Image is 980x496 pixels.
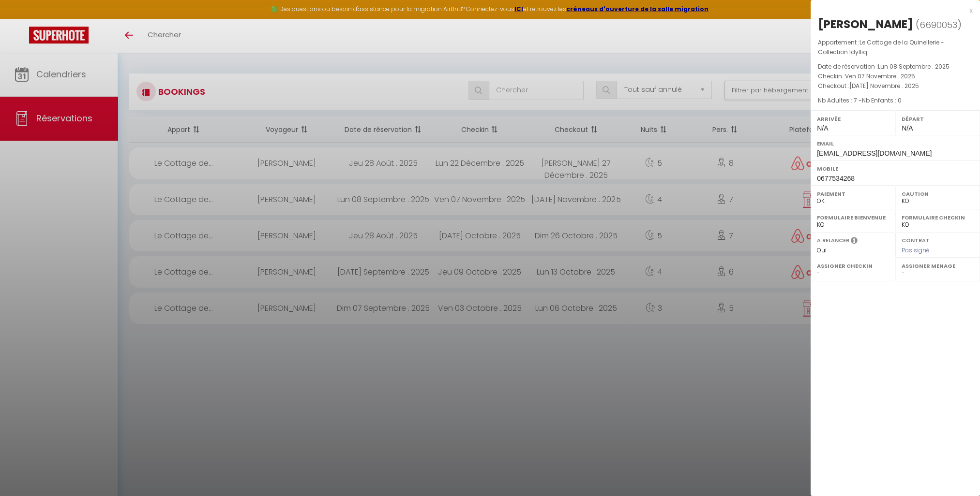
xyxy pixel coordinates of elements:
[817,213,889,222] label: Formulaire Bienvenue
[902,124,913,132] span: N/A
[817,175,855,182] span: 0677534268
[902,114,974,124] label: Départ
[811,5,973,16] div: x
[818,38,944,56] span: Le Cottage de la Quinellerie - Collection Idylliq
[818,38,973,57] p: Appartement :
[920,19,957,31] span: 6690053
[817,189,889,199] label: Paiement
[817,149,932,157] span: [EMAIL_ADDRESS][DOMAIN_NAME]
[817,124,828,132] span: N/A
[845,72,915,80] span: Ven 07 Novembre . 2025
[818,62,973,72] p: Date de réservation :
[817,236,849,245] label: A relancer
[818,96,902,104] span: Nb Adultes : 7 -
[902,213,974,222] label: Formulaire Checkin
[817,261,889,271] label: Assigner Checkin
[817,114,889,124] label: Arrivée
[902,236,930,243] label: Contrat
[902,189,974,199] label: Caution
[916,18,962,31] span: ( )
[902,246,930,254] span: Pas signé
[817,139,974,148] label: Email
[818,72,973,81] p: Checkin :
[818,81,973,91] p: Checkout :
[817,164,974,174] label: Mobile
[818,16,913,32] div: [PERSON_NAME]
[862,96,902,104] span: Nb Enfants : 0
[849,82,919,90] span: [DATE] Novembre . 2025
[8,4,37,33] button: Ouvrir le widget de chat LiveChat
[851,236,858,247] i: Sélectionner OUI si vous souhaiter envoyer les séquences de messages post-checkout
[878,62,950,71] span: Lun 08 Septembre . 2025
[902,261,974,271] label: Assigner Menage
